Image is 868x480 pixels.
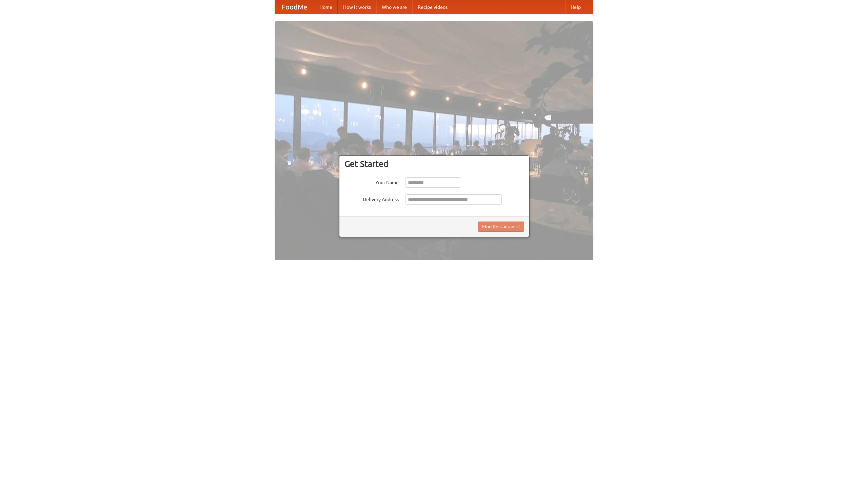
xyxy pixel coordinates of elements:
label: Your Name [344,177,399,186]
a: How it works [338,0,376,14]
a: Help [565,0,586,14]
a: Home [314,0,338,14]
a: Recipe videos [412,0,453,14]
button: Find Restaurants! [478,222,524,232]
a: FoodMe [275,0,314,14]
a: Who we are [376,0,412,14]
label: Delivery Address [344,194,399,203]
h3: Get Started [344,159,524,169]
